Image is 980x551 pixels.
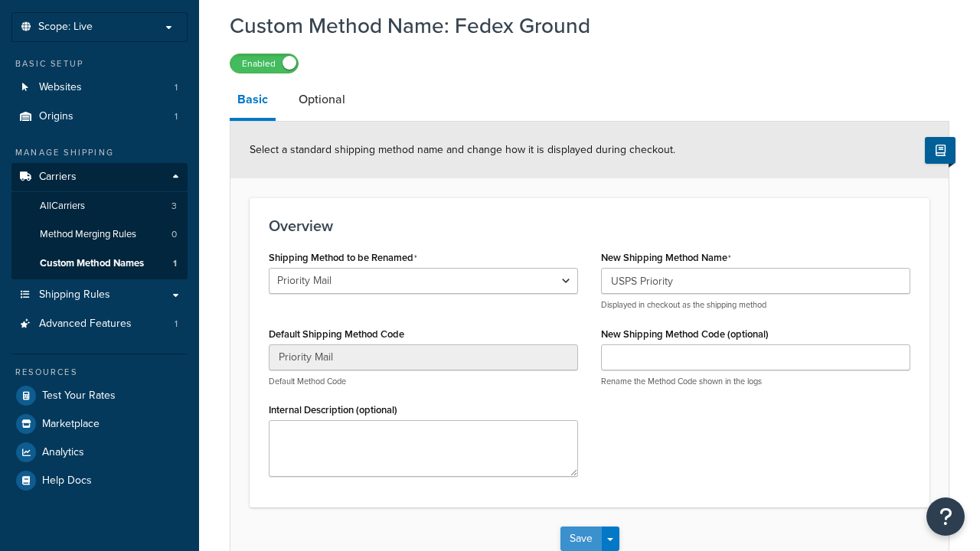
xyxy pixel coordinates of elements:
span: All Carriers [40,200,85,213]
span: Help Docs [42,474,92,487]
a: Advanced Features1 [11,310,188,338]
a: Marketplace [11,410,188,438]
li: Custom Method Names [11,249,188,278]
button: Save [560,527,602,551]
label: Shipping Method to be Renamed [269,252,417,264]
label: Default Shipping Method Code [269,328,404,340]
a: Custom Method Names1 [11,249,188,278]
p: Default Method Code [269,376,578,387]
div: Basic Setup [11,57,188,70]
span: Method Merging Rules [40,228,136,241]
span: Select a standard shipping method name and change how it is displayed during checkout. [250,142,675,158]
li: Origins [11,103,188,131]
label: New Shipping Method Name [601,252,731,264]
label: New Shipping Method Code (optional) [601,328,769,340]
span: Scope: Live [38,21,93,34]
a: Test Your Rates [11,382,188,409]
a: Origins1 [11,103,188,131]
a: Method Merging Rules0 [11,220,188,249]
a: Shipping Rules [11,281,188,309]
span: Marketplace [42,418,100,431]
p: Displayed in checkout as the shipping method [601,299,910,311]
span: Test Your Rates [42,390,116,403]
span: 1 [175,110,178,123]
a: AllCarriers3 [11,192,188,220]
a: Carriers [11,163,188,191]
span: 1 [175,318,178,331]
span: Websites [39,81,82,94]
a: Optional [291,81,353,118]
li: Websites [11,73,188,102]
span: 0 [171,228,177,241]
a: Analytics [11,439,188,466]
span: 3 [171,200,177,213]
a: Basic [230,81,276,121]
label: Enabled [230,54,298,73]
span: Analytics [42,446,84,459]
h3: Overview [269,217,910,234]
span: Custom Method Names [40,257,144,270]
div: Resources [11,366,188,379]
button: Show Help Docs [925,137,955,164]
span: 1 [173,257,177,270]
div: Manage Shipping [11,146,188,159]
li: Method Merging Rules [11,220,188,249]
a: Websites1 [11,73,188,102]
span: Shipping Rules [39,289,110,302]
button: Open Resource Center [926,497,965,536]
a: Help Docs [11,467,188,494]
li: Advanced Features [11,310,188,338]
span: 1 [175,81,178,94]
span: Carriers [39,171,77,184]
label: Internal Description (optional) [269,404,397,416]
li: Carriers [11,163,188,279]
h1: Custom Method Name: Fedex Ground [230,11,930,41]
span: Advanced Features [39,318,132,331]
span: Origins [39,110,73,123]
p: Rename the Method Code shown in the logs [601,376,910,387]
